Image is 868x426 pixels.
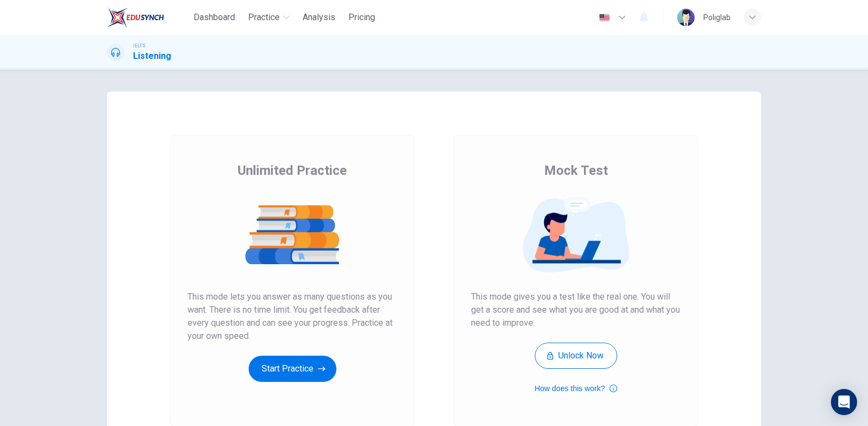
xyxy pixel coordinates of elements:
span: Dashboard [194,11,235,24]
button: How does this work? [534,382,617,395]
img: EduSynch logo [107,7,164,28]
span: Mock Test [544,162,608,179]
div: Poliglab [703,11,731,24]
span: Unlimited Practice [238,162,347,179]
button: Practice [244,8,294,27]
button: Pricing [344,8,379,27]
button: Start Practice [249,356,336,382]
span: Practice [248,11,280,24]
button: Analysis [298,8,340,27]
img: en [598,14,611,22]
a: EduSynch logo [107,7,189,28]
h1: Listening [133,50,171,63]
span: This mode gives you a test like the real one. You will get a score and see what you are good at a... [471,290,680,330]
span: IELTS [133,42,146,50]
span: This mode lets you answer as many questions as you want. There is no time limit. You get feedback... [188,290,397,343]
span: Analysis [303,11,335,24]
button: Dashboard [189,8,239,27]
div: Open Intercom Messenger [831,389,857,415]
img: Profile picture [677,9,695,26]
span: Pricing [348,11,375,24]
button: Unlock Now [535,343,617,369]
